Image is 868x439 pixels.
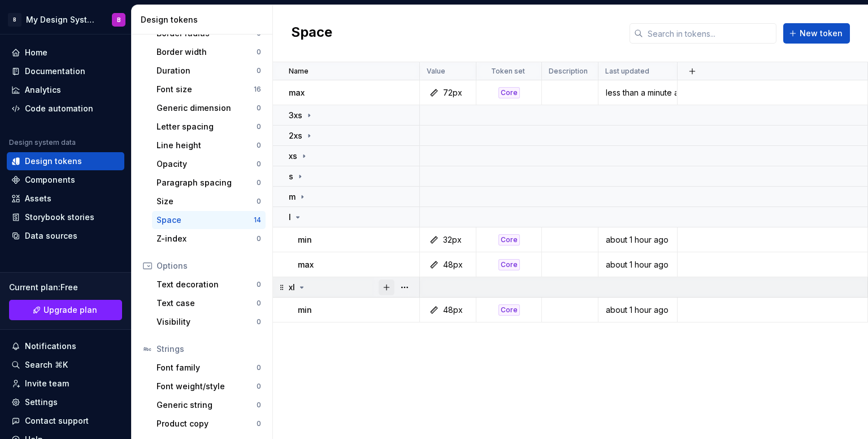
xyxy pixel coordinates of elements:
div: B [117,15,121,24]
div: Search ⌘K [25,359,68,371]
div: about 1 hour ago [599,304,676,316]
div: 0 [257,122,261,131]
div: Settings [25,397,58,408]
div: 0 [257,141,261,150]
div: Core [498,234,520,246]
a: Settings [7,393,124,411]
a: Border width0 [152,43,266,61]
div: Paragraph spacing [157,177,257,188]
div: 0 [257,178,261,187]
div: Contact support [25,415,89,427]
div: Visibility [157,316,257,328]
p: xs [289,150,297,162]
a: Documentation [7,62,124,80]
div: Options [157,260,261,272]
div: 0 [257,299,261,308]
div: Z-index [157,233,257,244]
p: Token set [491,67,525,76]
div: about 1 hour ago [599,234,676,246]
div: Letter spacing [157,121,257,132]
div: Notifications [25,341,76,352]
div: Font size [157,84,254,95]
div: B [8,13,21,27]
a: Z-index0 [152,230,266,248]
div: 16 [254,85,261,94]
p: 2xs [289,130,302,141]
h2: Space [291,23,332,44]
div: 48px [443,259,463,270]
a: Duration0 [152,62,266,80]
div: Core [498,304,520,316]
div: Strings [157,343,261,355]
div: Generic string [157,399,257,411]
p: l [289,212,291,223]
div: Font family [157,362,257,373]
p: 3xs [289,110,302,121]
p: Value [427,67,445,76]
div: Duration [157,65,257,76]
a: Text decoration0 [152,276,266,294]
p: Description [549,67,588,76]
div: 72px [443,87,462,98]
button: BMy Design SystemB [2,7,129,32]
a: Invite team [7,375,124,393]
div: 0 [257,66,261,75]
a: Storybook stories [7,208,124,226]
a: Components [7,171,124,189]
a: Font weight/style0 [152,377,266,395]
div: Invite team [25,378,69,389]
p: max [289,87,305,98]
a: Analytics [7,81,124,99]
div: 0 [257,419,261,428]
div: 0 [257,317,261,326]
div: Text case [157,298,257,309]
div: 0 [257,234,261,243]
input: Search in tokens... [643,23,776,44]
div: Design system data [9,138,76,147]
p: min [298,234,312,246]
div: 14 [254,216,261,225]
button: Notifications [7,337,124,355]
div: Opacity [157,158,257,170]
div: about 1 hour ago [599,259,676,270]
div: 0 [257,104,261,113]
div: Core [498,87,520,98]
a: Paragraph spacing0 [152,174,266,192]
a: Assets [7,190,124,208]
a: Line height0 [152,136,266,154]
div: Text decoration [157,279,257,290]
a: Visibility0 [152,313,266,331]
div: Code automation [25,103,93,114]
a: Data sources [7,227,124,245]
div: Storybook stories [25,212,94,223]
div: Size [157,196,257,207]
span: Upgrade plan [44,304,97,316]
div: Components [25,174,75,186]
p: Last updated [605,67,649,76]
a: Opacity0 [152,155,266,173]
div: Data sources [25,230,77,242]
div: Product copy [157,418,257,429]
div: Line height [157,140,257,151]
span: New token [800,28,843,39]
div: 0 [257,401,261,410]
div: 48px [443,304,463,316]
a: Letter spacing0 [152,118,266,136]
a: Font size16 [152,80,266,98]
button: Contact support [7,412,124,430]
p: max [298,259,314,270]
div: 0 [257,48,261,57]
a: Upgrade plan [9,300,122,320]
div: Assets [25,193,51,204]
a: Size0 [152,192,266,210]
a: Space14 [152,211,266,229]
div: 0 [257,160,261,169]
div: 0 [257,197,261,206]
div: 0 [257,382,261,391]
p: xl [289,282,295,293]
div: Current plan : Free [9,282,122,293]
a: Generic string0 [152,396,266,414]
a: Design tokens [7,152,124,170]
a: Generic dimension0 [152,99,266,117]
div: Font weight/style [157,381,257,392]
